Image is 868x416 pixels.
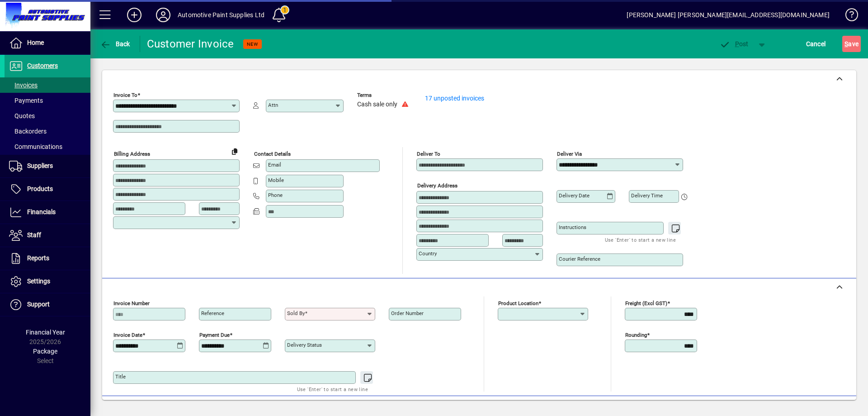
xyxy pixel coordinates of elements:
[5,108,90,124] a: Quotes
[5,270,90,293] a: Settings
[287,310,305,316] mat-label: Sold by
[9,112,35,120] span: Quotes
[425,95,484,102] a: 17 unposted invoices
[5,139,90,154] a: Communications
[287,342,322,348] mat-label: Delivery status
[631,192,663,199] mat-label: Delivery time
[5,155,90,177] a: Suppliers
[9,97,43,104] span: Payments
[5,124,90,139] a: Backorders
[498,300,538,306] mat-label: Product location
[5,32,90,54] a: Home
[559,224,586,230] mat-label: Instructions
[5,77,90,93] a: Invoices
[806,37,826,51] span: Cancel
[627,8,830,22] div: [PERSON_NAME] [PERSON_NAME][EMAIL_ADDRESS][DOMAIN_NAME]
[357,101,397,108] span: Cash sale only
[5,293,90,316] a: Support
[839,2,857,31] a: Knowledge Base
[27,231,41,239] span: Staff
[719,40,749,48] span: ost
[419,250,437,257] mat-label: Country
[9,128,47,135] span: Backorders
[27,185,53,192] span: Products
[391,310,424,316] mat-label: Order number
[559,256,600,262] mat-label: Courier Reference
[27,301,50,308] span: Support
[844,40,848,48] span: S
[715,36,753,52] button: Post
[9,81,38,89] span: Invoices
[735,40,739,48] span: P
[557,151,582,157] mat-label: Deliver via
[9,143,62,150] span: Communications
[149,7,178,23] button: Profile
[26,329,65,336] span: Financial Year
[5,224,90,247] a: Staff
[5,201,90,224] a: Financials
[559,192,590,199] mat-label: Delivery date
[844,37,859,51] span: ave
[27,208,56,215] span: Financials
[804,36,828,52] button: Cancel
[247,41,258,47] span: NEW
[147,37,234,51] div: Customer Invoice
[357,92,411,98] span: Terms
[268,162,281,168] mat-label: Email
[625,300,667,306] mat-label: Freight (excl GST)
[227,144,242,158] button: Copy to Delivery address
[33,348,57,355] span: Package
[90,36,140,52] app-page-header-button: Back
[268,177,284,183] mat-label: Mobile
[27,62,58,69] span: Customers
[625,332,647,338] mat-label: Rounding
[842,36,861,52] button: Save
[113,92,137,98] mat-label: Invoice To
[27,162,53,169] span: Suppliers
[120,7,149,23] button: Add
[27,39,44,46] span: Home
[268,102,278,108] mat-label: Attn
[27,254,49,262] span: Reports
[605,234,676,245] mat-hint: Use 'Enter' to start a new line
[27,277,50,285] span: Settings
[115,373,126,380] mat-label: Title
[199,332,230,338] mat-label: Payment due
[5,93,90,108] a: Payments
[98,36,132,52] button: Back
[5,247,90,270] a: Reports
[5,178,90,201] a: Products
[113,300,150,306] mat-label: Invoice number
[113,332,142,338] mat-label: Invoice date
[178,8,264,22] div: Automotive Paint Supplies Ltd
[100,40,130,48] span: Back
[297,384,368,394] mat-hint: Use 'Enter' to start a new line
[417,151,440,157] mat-label: Deliver To
[201,310,224,316] mat-label: Reference
[268,192,283,198] mat-label: Phone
